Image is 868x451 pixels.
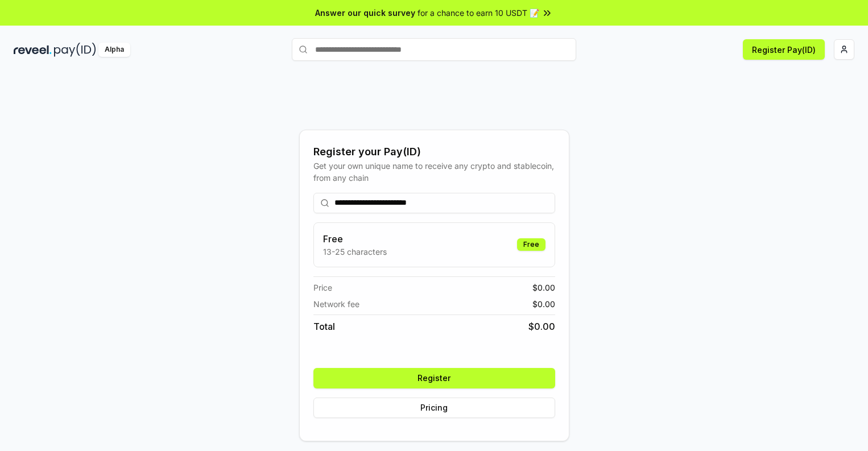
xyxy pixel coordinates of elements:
[743,39,825,60] button: Register Pay(ID)
[313,160,555,184] div: Get your own unique name to receive any crypto and stablecoin, from any chain
[532,298,555,310] span: $ 0.00
[313,298,359,310] span: Network fee
[315,7,415,19] span: Answer our quick survey
[323,246,387,258] p: 13-25 characters
[532,282,555,293] span: $ 0.00
[14,43,52,57] img: reveel_dark
[528,320,555,333] span: $ 0.00
[418,7,539,19] span: for a chance to earn 10 USDT 📝
[323,232,387,246] h3: Free
[54,43,96,57] img: pay_id
[313,398,555,418] button: Pricing
[313,368,555,388] button: Register
[98,43,130,57] div: Alpha
[313,320,335,333] span: Total
[517,238,545,251] div: Free
[313,282,332,293] span: Price
[313,144,555,160] div: Register your Pay(ID)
